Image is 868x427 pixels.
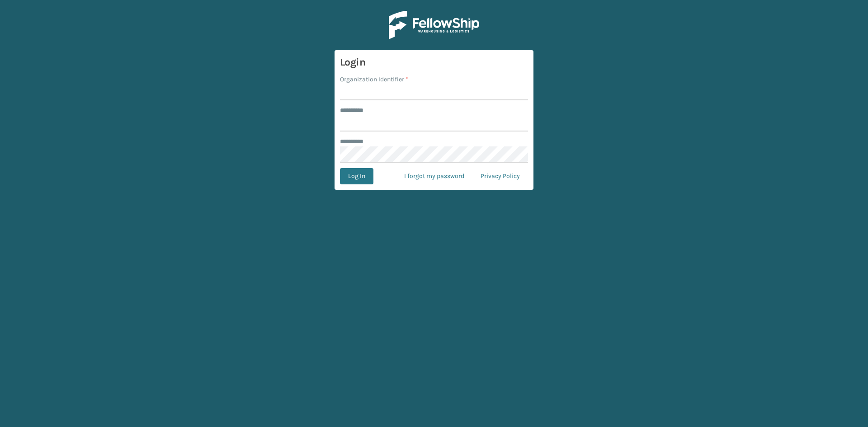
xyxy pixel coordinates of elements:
[340,168,373,184] button: Log In
[340,56,528,69] h3: Login
[389,11,479,39] img: Logo
[396,168,472,184] a: I forgot my password
[472,168,528,184] a: Privacy Policy
[340,75,408,84] label: Organization Identifier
